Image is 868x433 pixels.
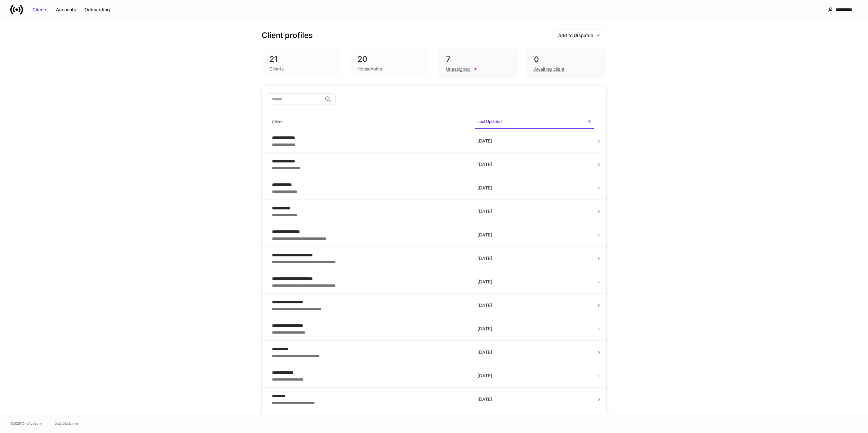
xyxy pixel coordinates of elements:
div: Awaiting client [534,66,565,72]
p: [DATE] [477,279,591,285]
h3: Client profiles [262,30,313,41]
a: Data Disclaimer [55,421,78,426]
div: Clients [32,6,48,13]
p: [DATE] [477,232,591,238]
div: 20 [357,54,422,64]
div: Clients [269,66,284,72]
button: Add to Dispatch [553,30,606,41]
span: © 2025 OneAdvisory [10,421,42,426]
button: Clients [28,5,52,15]
p: [DATE] [477,138,591,144]
h6: Last Updated [477,118,502,124]
p: [DATE] [477,302,591,309]
p: [DATE] [477,255,591,262]
div: Households [357,66,382,72]
p: [DATE] [477,185,591,191]
div: Add to Dispatch [558,32,593,39]
button: Onboarding [80,5,114,15]
div: 0Awaiting client [526,49,606,78]
div: 0 [534,54,598,65]
div: 21 [269,54,334,64]
p: [DATE] [477,208,591,215]
span: Client [269,115,470,129]
div: Accounts [56,6,76,13]
button: Accounts [52,5,80,15]
div: 7Unassigned [438,49,518,78]
p: [DATE] [477,373,591,379]
p: [DATE] [477,326,591,332]
h6: Client [272,119,283,125]
p: [DATE] [477,396,591,402]
p: [DATE] [477,161,591,168]
p: [DATE] [477,349,591,355]
div: Unassigned [446,66,471,72]
div: 7 [446,54,510,65]
span: Last Updated [475,115,594,129]
div: Onboarding [85,6,110,13]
